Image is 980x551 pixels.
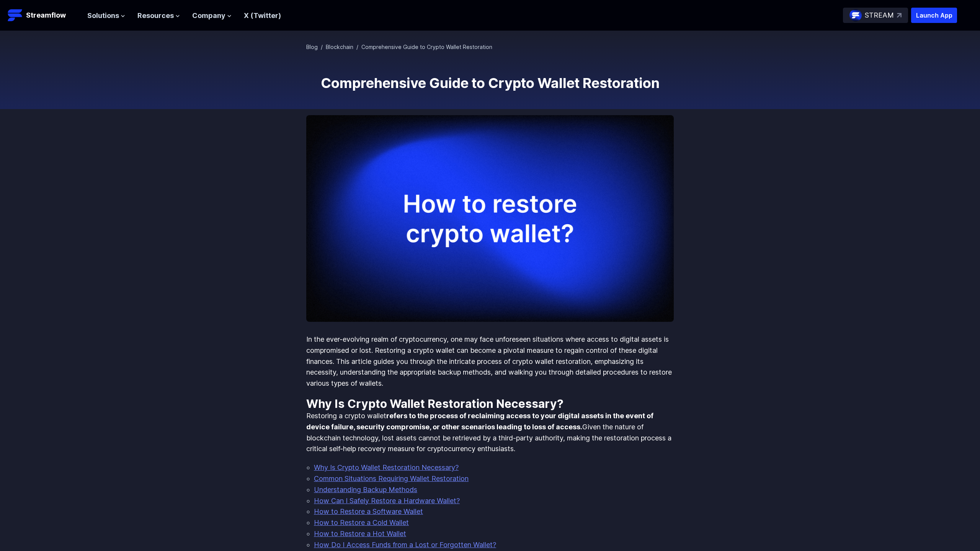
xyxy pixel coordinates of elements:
img: streamflow-logo-circle.png [849,9,862,21]
p: Restoring a crypto wallet Given the nature of blockchain technology, lost assets cannot be retrie... [306,411,674,455]
a: Blog [306,44,318,50]
p: In the ever-evolving realm of cryptocurrency, one may face unforeseen situations where access to ... [306,334,674,389]
a: Streamflow [8,8,80,23]
a: STREAM [843,8,908,23]
strong: Why Is Crypto Wallet Restoration Necessary? [306,397,563,411]
button: Resources [137,10,180,21]
strong: refers to the process of reclaiming access to your digital assets in the event of device failure,... [306,412,653,431]
span: Company [192,10,225,21]
button: Launch App [911,8,957,23]
span: / [321,44,323,50]
a: Common Situations Requiring Wallet Restoration [314,474,469,483]
p: Streamflow [26,10,66,21]
a: How to Restore a Hot Wallet [314,530,406,538]
a: X (Twitter) [244,11,281,20]
a: How to Restore a Cold Wallet [314,518,409,527]
p: STREAM [865,10,894,21]
button: Company [192,10,232,21]
span: Solutions [87,10,119,21]
a: Understanding Backup Methods [314,486,417,494]
a: How Do I Access Funds from a Lost or Forgotten Wallet? [314,541,496,549]
span: / [356,44,358,50]
button: Solutions [87,10,125,21]
a: Blockchain [326,44,353,50]
span: Comprehensive Guide to Crypto Wallet Restoration [361,44,492,50]
h1: Comprehensive Guide to Crypto Wallet Restoration [306,75,674,91]
a: How to Restore a Software Wallet [314,507,423,515]
span: Resources [137,10,174,21]
a: Why Is Crypto Wallet Restoration Necessary? [314,463,459,471]
a: How Can I Safely Restore a Hardware Wallet? [314,497,460,505]
img: Comprehensive Guide to Crypto Wallet Restoration [306,115,674,322]
img: top-right-arrow.svg [897,13,902,18]
img: Streamflow Logo [8,8,23,23]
